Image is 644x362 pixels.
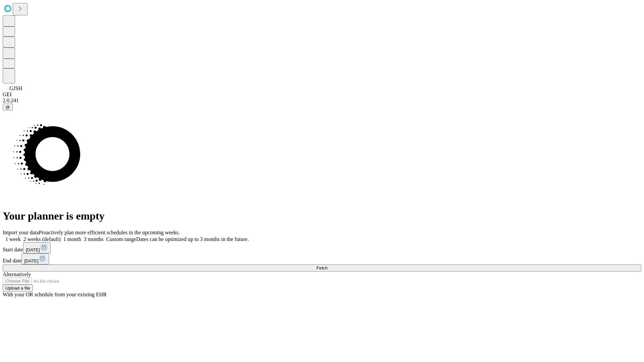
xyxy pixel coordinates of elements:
span: With your OR schedule from your existing EHR [3,292,107,297]
span: 2 weeks (default) [23,236,61,242]
span: [DATE] [24,258,38,263]
span: Dates can be optimized up to 3 months in the future. [136,236,249,242]
span: GJSH [9,85,22,91]
span: 1 month [63,236,81,242]
span: [DATE] [26,247,40,252]
span: Alternatively [3,271,31,277]
span: 1 week [5,236,21,242]
button: Upload a file [3,285,33,292]
div: 2.0.241 [3,98,641,104]
div: GEI [3,92,641,98]
span: Import your data [3,230,39,235]
h1: Your planner is empty [3,210,641,222]
div: End date [3,253,641,264]
span: Fetch [316,265,327,270]
div: Start date [3,242,641,253]
span: Custom range [106,236,136,242]
button: Fetch [3,264,641,271]
span: @ [5,105,10,110]
button: @ [3,104,13,111]
button: [DATE] [23,242,51,253]
span: 3 months [84,236,104,242]
span: Proactively plan more efficient schedules in the upcoming weeks. [39,230,180,235]
button: [DATE] [21,253,49,264]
